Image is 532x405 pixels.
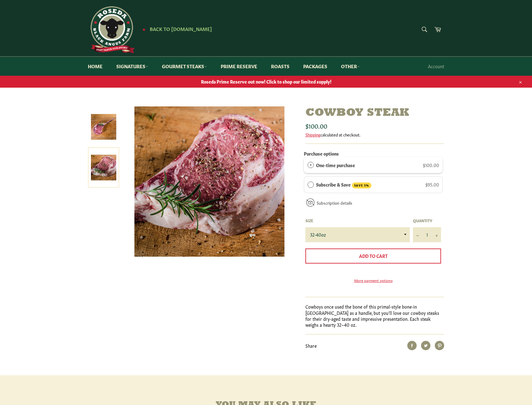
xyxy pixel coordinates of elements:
[297,57,334,76] a: Packages
[316,181,372,188] label: Subscribe & Save
[305,131,320,137] a: Shipping
[432,227,441,242] button: Increase item quantity by one
[352,182,371,188] span: SAVE 5%
[265,57,296,76] a: Roasts
[359,253,388,259] span: Add to Cart
[305,249,441,264] button: Add to Cart
[134,106,284,257] img: Cowboy Steak
[305,218,410,223] label: Size
[308,161,314,168] div: One-time purchase
[305,132,444,137] div: calculated at checkout.
[305,304,444,328] p: Cowboys once used the bone of this primal-style bone-in [GEOGRAPHIC_DATA] as a handle, but you'll...
[305,278,441,283] a: More payment options
[82,57,109,76] a: Home
[413,227,422,242] button: Reduce item quantity by one
[305,342,317,349] span: Share
[335,57,366,76] a: Other
[150,25,212,32] span: Back to [DOMAIN_NAME]
[413,218,441,223] label: Quantity
[317,200,352,206] a: Subscription details
[423,162,439,168] span: $100.00
[91,114,116,140] img: Cowboy Steak
[156,57,213,76] a: Gourmet Steaks
[308,181,314,188] div: Subscribe & Save
[110,57,154,76] a: Signatures
[305,106,444,120] h1: Cowboy Steak
[425,57,447,75] a: Account
[88,6,135,53] img: Roseda Beef
[214,57,263,76] a: Prime Reserve
[425,181,439,187] span: $95.00
[316,161,355,168] label: One-time purchase
[304,150,339,156] label: Purchase options
[142,27,146,32] span: ★
[305,121,327,130] span: $100.00
[139,27,212,32] a: ★ Back to [DOMAIN_NAME]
